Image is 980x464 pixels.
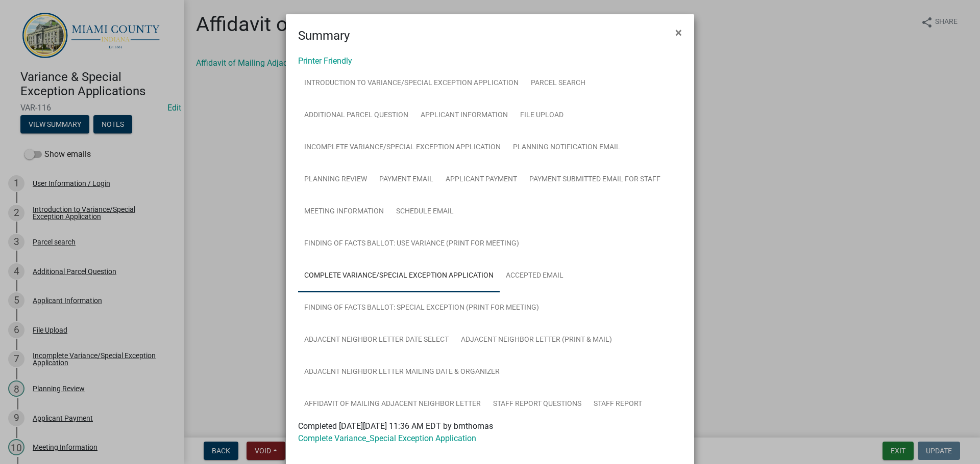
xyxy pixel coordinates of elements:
[298,292,545,324] a: Finding of Facts Ballot: Special Exception (Print for Meeting)
[298,67,525,100] a: Introduction to Variance/Special Exception Application
[390,196,460,228] a: Schedule Email
[514,99,570,132] a: File Upload
[298,260,500,292] a: Complete Variance/Special Exception Application
[298,196,390,228] a: Meeting Information
[298,388,487,421] a: Affidavit of Mailing Adjacent Neighbor Letter
[298,356,506,389] a: Adjacent Neighbor Letter Mailing Date & Organizer
[487,388,587,421] a: Staff Report Questions
[507,131,626,164] a: Planning Notification Email
[298,131,507,164] a: Incomplete Variance/Special Exception Application
[298,99,414,132] a: Additional Parcel Question
[298,324,455,357] a: Adjacent Neighbor Letter Date Select
[439,163,523,196] a: Applicant Payment
[298,228,525,260] a: Finding of Facts Ballot: Use Variance (Print for Meeting)
[455,324,618,357] a: Adjacent Neighbor Letter (Print & Mail)
[298,163,373,196] a: Planning Review
[298,433,476,443] a: Complete Variance_Special Exception Application
[587,388,648,421] a: Staff Report
[298,26,350,45] h4: Summary
[667,18,690,47] button: Close
[373,163,439,196] a: Payment Email
[525,67,592,100] a: Parcel search
[298,56,352,66] a: Printer Friendly
[675,25,682,40] span: ×
[500,260,570,292] a: Accepted Email
[523,163,667,196] a: Payment Submitted Email for Staff
[298,421,493,431] span: Completed [DATE][DATE] 11:36 AM EDT by bmthomas
[414,99,514,132] a: Applicant Information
